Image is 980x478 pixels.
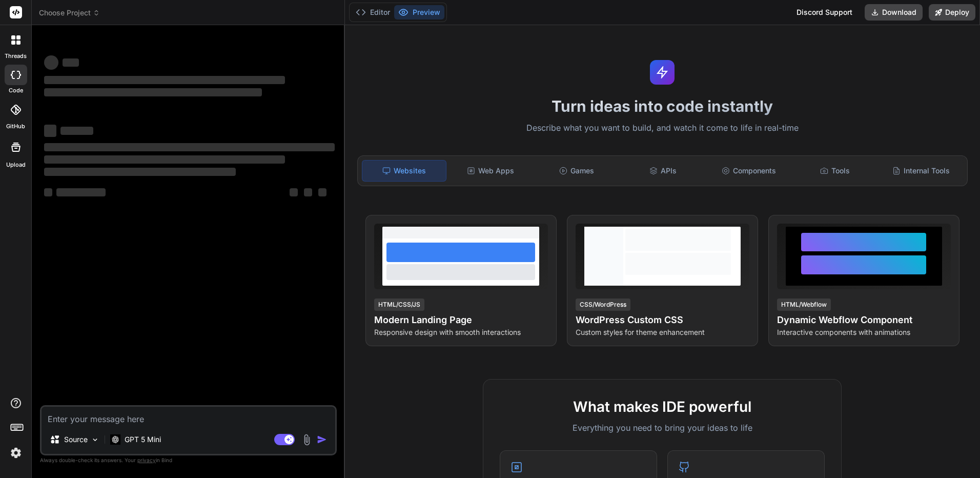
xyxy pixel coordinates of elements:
[290,188,298,196] span: ‌
[374,327,548,337] p: Responsive design with smooth interactions
[137,457,156,463] span: privacy
[500,396,825,417] h2: What makes IDE powerful
[56,188,106,196] span: ‌
[318,188,326,196] span: ‌
[777,327,951,337] p: Interactive components with animations
[44,155,285,164] span: ‌
[865,4,923,21] button: Download
[7,444,25,462] img: settings
[44,125,56,137] span: ‌
[6,161,26,169] label: Upload
[44,168,236,176] span: ‌
[707,160,791,182] div: Components
[317,434,327,445] img: icon
[500,422,825,434] p: Everything you need to bring your ideas to life
[125,434,161,445] p: GPT 5 Mini
[448,160,533,182] div: Web Apps
[9,86,23,95] label: code
[793,160,877,182] div: Tools
[777,298,831,311] div: HTML/Webflow
[63,58,79,67] span: ‌
[374,313,548,327] h4: Modern Landing Page
[790,4,859,21] div: Discord Support
[394,5,444,19] button: Preview
[44,76,285,84] span: ‌
[576,313,749,327] h4: WordPress Custom CSS
[362,160,447,182] div: Websites
[44,188,52,196] span: ‌
[60,127,93,135] span: ‌
[64,434,88,445] p: Source
[301,434,313,446] img: attachment
[44,88,262,96] span: ‌
[44,55,58,70] span: ‌
[374,298,424,311] div: HTML/CSS/JS
[352,5,394,19] button: Editor
[576,298,630,311] div: CSS/WordPress
[91,435,99,444] img: Pick Models
[576,327,749,337] p: Custom styles for theme enhancement
[110,434,120,444] img: GPT 5 Mini
[777,313,951,327] h4: Dynamic Webflow Component
[879,160,963,182] div: Internal Tools
[6,122,25,131] label: GitHub
[5,52,27,61] label: threads
[44,143,335,151] span: ‌
[929,4,975,21] button: Deploy
[304,188,312,196] span: ‌
[535,160,619,182] div: Games
[351,122,974,135] p: Describe what you want to build, and watch it come to life in real-time
[39,8,100,18] span: Choose Project
[621,160,705,182] div: APIs
[351,97,974,115] h1: Turn ideas into code instantly
[40,455,337,465] p: Always double-check its answers. Your in Bind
